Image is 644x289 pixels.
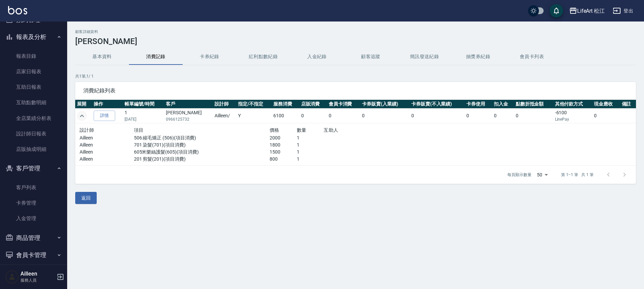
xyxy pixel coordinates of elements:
[75,37,636,46] h3: [PERSON_NAME]
[164,109,213,123] td: [PERSON_NAME]
[465,109,492,123] td: 0
[77,111,87,121] button: expand row
[134,134,270,141] p: 506 縮毛矯正 (506)(項目消費)
[592,109,620,123] td: 0
[620,100,636,109] th: 備註
[3,246,64,264] button: 會員卡管理
[327,109,361,123] td: 0
[410,109,465,123] td: 0
[236,100,272,109] th: 指定/不指定
[3,160,64,177] button: 客戶管理
[3,28,64,46] button: 報表及分析
[553,100,593,109] th: 其他付款方式
[3,211,64,226] a: 入金管理
[236,109,272,123] td: Y
[125,116,163,122] p: [DATE]
[3,180,64,195] a: 客戶列表
[3,48,64,64] a: 報表目錄
[3,229,64,247] button: 商品管理
[80,141,134,149] p: Ailleen
[92,100,123,109] th: 操作
[3,111,64,126] a: 全店業績分析表
[75,192,97,204] button: 返回
[75,73,636,79] p: 共 1 筆, 1 / 1
[507,172,532,178] p: 每頁顯示數量
[3,141,64,157] a: 店販抽成明細
[3,264,64,281] button: 紅利點數設定
[566,4,608,18] button: LifeArt 松江
[300,100,327,109] th: 店販消費
[20,277,55,283] p: 服務人員
[300,109,327,123] td: 0
[213,100,236,109] th: 設計師
[213,109,236,123] td: Ailleen /
[164,100,213,109] th: 客戶
[360,100,410,109] th: 卡券販賣(入業績)
[492,109,514,123] td: 0
[134,156,270,163] p: 201 剪髮(201)(項目消費)
[75,100,92,109] th: 展開
[550,4,563,17] button: save
[561,172,594,178] p: 第 1–1 筆 共 1 筆
[324,127,338,133] span: 互助人
[166,116,211,122] p: 0966125732
[534,166,550,184] div: 50
[327,100,361,109] th: 會員卡消費
[94,111,115,121] a: 詳情
[297,156,324,163] p: 1
[129,49,183,65] button: 消費記錄
[272,100,299,109] th: 服務消費
[577,7,605,15] div: LifeArt 松江
[20,271,55,277] h5: Ailleen
[344,49,398,65] button: 顧客追蹤
[80,127,94,133] span: 設計師
[123,100,164,109] th: 帳單編號/時間
[134,149,270,156] p: 605米樂絲護髮(605)(項目消費)
[297,134,324,141] p: 1
[272,109,299,123] td: 6100
[123,109,164,123] td: 1
[75,30,636,34] h2: 顧客詳細資料
[492,100,514,109] th: 扣入金
[270,149,297,156] p: 1500
[410,100,465,109] th: 卡券販賣(不入業績)
[398,49,451,65] button: 簡訊發送紀錄
[297,127,307,133] span: 數量
[134,141,270,149] p: 701 染髮(701)(項目消費)
[8,6,27,14] img: Logo
[80,134,134,141] p: Ailleen
[3,195,64,211] a: 卡券管理
[134,127,144,133] span: 項目
[83,87,628,94] span: 消費紀錄列表
[270,141,297,149] p: 1800
[514,109,553,123] td: 0
[360,109,410,123] td: 0
[505,49,559,65] button: 會員卡列表
[592,100,620,109] th: 現金應收
[610,5,636,17] button: 登出
[297,149,324,156] p: 1
[3,64,64,79] a: 店家日報表
[451,49,505,65] button: 抽獎券紀錄
[80,156,134,163] p: Ailleen
[297,141,324,149] p: 1
[75,49,129,65] button: 基本資料
[270,134,297,141] p: 2000
[465,100,492,109] th: 卡券使用
[553,109,593,123] td: -6100
[290,49,344,65] button: 入金紀錄
[555,116,591,122] p: LinePay
[3,79,64,95] a: 互助日報表
[514,100,553,109] th: 點數折抵金額
[270,156,297,163] p: 800
[236,49,290,65] button: 紅利點數紀錄
[5,270,19,284] img: Person
[3,126,64,141] a: 設計師日報表
[3,95,64,110] a: 互助點數明細
[183,49,236,65] button: 卡券紀錄
[80,149,134,156] p: Ailleen
[270,127,279,133] span: 價格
